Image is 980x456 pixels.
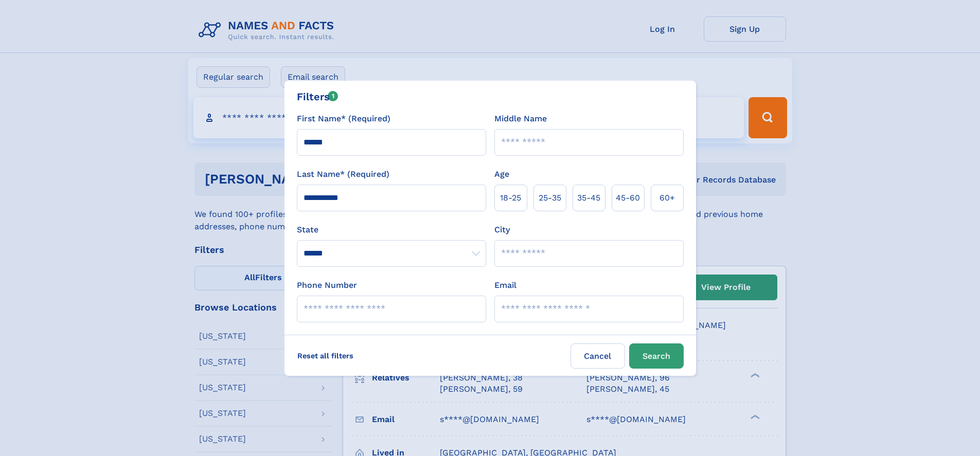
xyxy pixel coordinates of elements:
label: State [297,224,486,236]
label: First Name* (Required) [297,113,390,125]
span: 35‑45 [577,192,600,204]
span: 25‑35 [539,192,561,204]
div: Filters [297,89,338,104]
label: Cancel [571,343,625,369]
span: 18‑25 [500,192,521,204]
span: 60+ [660,192,675,204]
label: City [494,224,510,236]
span: 45‑60 [616,192,640,204]
label: Age [494,168,509,180]
label: Reset all filters [291,343,360,368]
label: Email [494,279,516,291]
label: Middle Name [494,113,547,125]
label: Last Name* (Required) [297,168,389,180]
label: Phone Number [297,279,357,291]
button: Search [629,343,684,369]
